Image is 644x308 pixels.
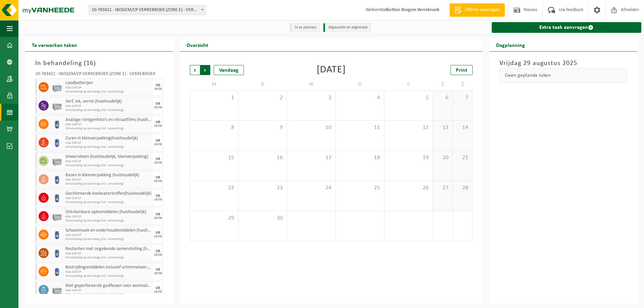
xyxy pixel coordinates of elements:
div: VR [156,139,160,143]
span: Schoonmaak en onderhoudsmiddelen (huishoudelijk) [65,228,151,233]
span: Omwisseling op aanvraag (incl. verwerking) [65,182,151,186]
div: 29/08 [154,253,162,257]
span: Omwisseling op aanvraag (incl. verwerking) [65,200,151,204]
div: VR [156,120,160,124]
span: 7 [456,94,469,102]
span: 22 [194,184,235,192]
td: Z [453,78,473,90]
a: Extra taak aanvragen [492,22,641,33]
span: Omwisseling op aanvraag (incl. verwerking) [65,256,151,260]
span: Volgende [200,65,210,75]
img: PB-LB-0680-HPE-GY-11 [52,101,62,111]
span: Omwisseling op aanvraag (incl. verwerking) [65,274,151,278]
span: Print [456,68,467,73]
div: 29/08 [154,217,162,220]
img: PB-LB-0680-HPE-GY-11 [52,156,62,166]
span: 11 [339,124,381,131]
div: [DATE] [317,65,346,75]
td: D [238,78,287,90]
span: 15 [194,154,235,162]
span: 21 [456,154,469,162]
div: Vandaag [214,65,244,75]
span: 16 [86,60,94,67]
td: M [190,78,238,90]
span: 23 [242,184,283,192]
h2: Dagplanning [489,38,532,51]
span: 24 [290,184,332,192]
div: 29/08 [154,143,162,146]
div: VR [156,102,160,106]
span: KGA Colli CP [65,289,151,293]
span: Loodbatterijen [65,80,151,86]
span: Basen in kleinverpakking (huishoudelijk) [65,173,151,178]
td: V [384,78,433,90]
span: 4 [339,94,381,102]
span: 5 [388,94,429,102]
li: Afgewerkt en afgemeld [323,23,371,32]
div: 29/08 [154,180,162,183]
span: KGA Colli CP [65,86,151,90]
span: 8 [194,124,235,131]
img: PB-LB-0680-HPE-GY-11 [52,82,62,92]
span: Analoge röntgenfoto’s en nitraatfilms (huishoudelijk) [65,117,151,123]
span: 2 [242,94,283,102]
span: KGA Colli CP [65,160,151,164]
span: 30 [242,214,283,222]
div: VR [156,212,160,217]
span: 25 [339,184,381,192]
span: Smeerolieën (huishoudelijk, kleinverpakking) [65,154,151,160]
img: PB-OT-0120-HPE-00-02 [52,174,62,184]
span: Ontvlambare oplosmiddelen (huishoudelijk) [65,209,151,215]
div: 29/08 [154,106,162,109]
span: 16 [242,154,283,162]
span: 20 [436,154,449,162]
div: 29/08 [154,272,162,275]
span: Omwisseling op aanvraag (incl. verwerking) [65,90,151,94]
td: D [336,78,384,90]
span: 17 [290,154,332,162]
span: Offerte aanvragen [463,7,501,13]
div: Geen geplande taken [499,68,627,82]
div: 10-783421 - IBOGEM/CP VERREBROEK (ZONE E) - VERREBROEK [35,72,163,78]
span: 10-783421 - IBOGEM/CP VERREBROEK (ZONE E) - VERREBROEK [89,5,206,15]
span: Zuren in kleinverpakking(huishoudelijk) [65,136,151,141]
img: PB-LB-0680-HPE-GY-11 [52,285,62,295]
span: 14 [456,124,469,131]
span: KGA Colli CP [65,270,151,274]
span: Omwisseling op aanvraag (incl. verwerking) [65,127,151,131]
span: 9 [242,124,283,131]
span: 3 [290,94,332,102]
span: 12 [388,124,429,131]
div: VR [156,157,160,161]
h3: In behandeling ( ) [35,58,163,68]
div: VR [156,286,160,290]
strong: Collection Ibogem Verrebroek [381,7,439,12]
h3: Vrijdag 29 augustus 2025 [499,58,627,68]
img: PB-OT-0120-HPE-00-02 [52,230,62,240]
div: 29/08 [154,235,162,238]
span: KGA Colli CP [65,196,151,200]
span: 18 [339,154,381,162]
span: Gechloreerde koolwaterstoffen(huishoudelijk) [65,191,151,196]
span: Verf, lak, vernis (huishoudelijk) [65,99,151,104]
span: Restanten met ongekende samenstelling (huishoudelijk) [65,246,151,252]
span: Omwisseling op aanvraag (incl. verwerking) [65,219,151,223]
span: KGA Colli CP [65,123,151,127]
span: 1 [194,94,235,102]
div: 29/08 [154,198,162,201]
span: KGA Colli CP [65,215,151,219]
div: VR [156,231,160,235]
a: Offerte aanvragen [449,3,505,17]
span: Omwisseling op aanvraag (incl. verwerking) [65,108,151,112]
td: Z [433,78,453,90]
h2: Te verwerken taken [25,38,84,51]
div: VR [156,194,160,198]
span: 28 [456,184,469,192]
span: KGA Colli CP [65,252,151,256]
div: VR [156,83,160,87]
div: 29/08 [154,161,162,165]
img: PB-OT-0120-HPE-00-02 [52,248,62,258]
a: Print [450,65,473,75]
span: Vorige [190,65,200,75]
span: 27 [436,184,449,192]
